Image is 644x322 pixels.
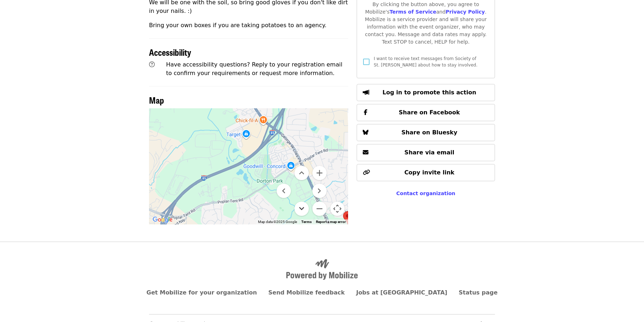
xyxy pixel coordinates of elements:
button: Share on Bluesky [357,124,495,141]
button: Zoom out [312,202,327,216]
button: Move right [312,184,327,198]
button: Map camera controls [330,202,345,216]
a: Get Mobilize for your organization [147,289,257,296]
a: Jobs at [GEOGRAPHIC_DATA] [356,289,447,296]
p: Bring your own boxes if you are taking potatoes to an agency. [149,21,348,30]
div: By clicking the button above, you agree to Mobilize's and . Mobilize is a service provider and wi... [363,1,489,46]
button: Move down [294,202,309,216]
a: Open this area in Google Maps (opens a new window) [151,215,174,224]
nav: Primary footer navigation [149,288,495,297]
span: Log in to promote this action [382,89,476,96]
span: Share on Bluesky [401,129,457,136]
button: Move left [277,184,291,198]
span: Share via email [405,149,455,156]
span: Map [149,94,164,106]
a: Send Mobilize feedback [268,289,345,296]
button: Zoom in [312,166,327,180]
button: Share on Facebook [357,104,495,121]
span: Map data ©2025 Google [258,220,297,224]
i: question-circle icon [149,61,155,68]
button: Log in to promote this action [357,84,495,101]
button: Copy invite link [357,164,495,181]
img: Google [151,215,174,224]
img: Powered by Mobilize [286,259,358,280]
span: Accessibility [149,46,191,58]
span: I want to receive text messages from Society of St. [PERSON_NAME] about how to stay involved. [374,56,477,68]
a: Status page [459,289,498,296]
span: Share on Facebook [399,109,460,116]
span: Have accessibility questions? Reply to your registration email to confirm your requirements or re... [166,61,342,76]
a: Report a map error [316,220,346,224]
button: Move up [294,166,309,180]
a: Privacy Policy [446,9,485,15]
span: Copy invite link [404,169,454,176]
button: Share via email [357,144,495,161]
a: Terms (opens in new tab) [301,220,312,224]
a: Contact organization [396,190,455,196]
a: Terms of Service [390,9,436,15]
